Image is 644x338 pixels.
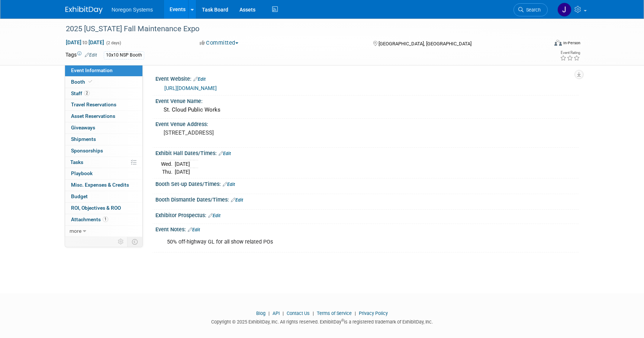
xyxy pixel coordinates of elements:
div: Event Venue Name: [155,96,579,105]
td: Thu. [161,168,175,176]
a: ROI, Objectives & ROO [65,203,142,214]
a: Travel Reservations [65,99,142,110]
td: [DATE] [175,168,190,176]
a: Blog [256,310,265,316]
span: 2 [84,90,90,96]
img: Format-Inperson.png [554,40,562,46]
div: Event Notes: [155,224,579,234]
a: Edit [231,197,243,203]
span: Booth [71,79,94,85]
div: Booth Set-up Dates/Times: [155,178,579,188]
a: Booth [65,77,142,88]
a: Edit [188,227,200,232]
div: Event Venue Address: [155,119,579,128]
span: Tasks [70,159,83,165]
div: St. Cloud Public Works [161,104,573,116]
a: API [273,310,280,316]
a: Staff2 [65,88,142,99]
button: Committed [197,39,241,47]
div: 2025 [US_STATE] Fall Maintenance Expo [63,22,537,36]
span: [GEOGRAPHIC_DATA], [GEOGRAPHIC_DATA] [379,41,471,46]
span: Misc. Expenses & Credits [71,182,129,188]
td: Toggle Event Tabs [128,237,143,247]
a: Privacy Policy [359,310,388,316]
span: Asset Reservations [71,113,115,119]
a: Misc. Expenses & Credits [65,180,142,191]
span: Search [524,7,541,13]
a: Edit [208,213,220,218]
span: Giveaways [71,125,95,131]
div: Event Rating [560,51,580,55]
a: Terms of Service [317,310,352,316]
a: Shipments [65,134,142,145]
span: Noregon Systems [112,7,153,13]
td: [DATE] [175,160,190,168]
span: Sponsorships [71,148,103,154]
div: Event Format [504,39,580,50]
a: Edit [223,182,235,187]
div: Exhibitor Prospectus: [155,210,579,219]
a: more [65,226,142,237]
sup: ® [341,318,344,322]
a: Edit [219,151,231,156]
div: In-Person [563,40,580,46]
div: Booth Dismantle Dates/Times: [155,194,579,204]
span: 1 [103,216,108,222]
div: 10x10 NSP Booth [104,51,144,59]
a: Event Information [65,65,142,76]
td: Personalize Event Tab Strip [115,237,128,247]
span: to [81,39,88,45]
a: Attachments1 [65,214,142,225]
img: Johana Gil [557,3,571,17]
span: | [267,310,271,316]
pre: [STREET_ADDRESS] [164,129,323,136]
div: 50% off-highway GL for all show related POs [162,235,497,250]
span: Budget [71,193,88,199]
span: | [281,310,286,316]
td: Tags [65,51,97,59]
td: Wed. [161,160,175,168]
a: Playbook [65,168,142,179]
span: more [70,228,81,234]
span: (2 days) [106,41,121,45]
a: [URL][DOMAIN_NAME] [164,85,217,91]
a: Edit [193,77,206,82]
a: Sponsorships [65,145,142,157]
div: Exhibit Hall Dates/Times: [155,148,579,157]
a: Budget [65,191,142,202]
span: Playbook [71,170,93,176]
a: Search [513,3,548,16]
a: Giveaways [65,122,142,133]
img: ExhibitDay [65,6,103,14]
span: Attachments [71,216,108,222]
span: Event Information [71,67,113,73]
a: Edit [85,52,97,58]
span: Staff [71,90,90,96]
span: Shipments [71,136,96,142]
a: Asset Reservations [65,111,142,122]
i: Booth reservation complete [88,80,92,84]
span: Travel Reservations [71,102,116,107]
span: | [311,310,316,316]
div: Event Website: [155,73,579,83]
span: | [353,310,358,316]
a: Contact Us [287,310,310,316]
span: [DATE] [DATE] [65,39,104,46]
span: ROI, Objectives & ROO [71,205,121,211]
a: Tasks [65,157,142,168]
